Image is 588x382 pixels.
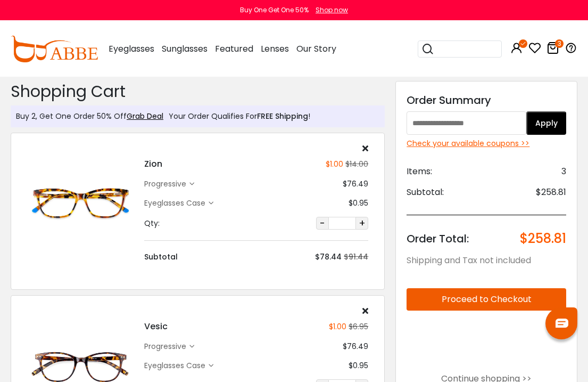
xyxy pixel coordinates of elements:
[296,43,336,55] span: Our Story
[349,198,368,209] div: $0.95
[407,92,566,108] div: Order Summary
[343,178,368,190] div: $76.49
[407,231,469,246] span: Order Total:
[144,341,189,352] div: progressive
[556,319,568,328] img: chat
[343,341,368,352] div: $76.49
[257,111,308,121] span: FREE Shipping
[526,111,566,135] button: Apply
[546,44,559,56] a: 3
[144,360,209,371] div: Eyeglasses Case
[144,178,189,190] div: progressive
[127,111,163,121] a: Grab Deal
[536,186,566,199] span: $258.81
[316,217,329,230] button: -
[144,218,160,229] div: Qty:
[407,165,432,178] span: Items:
[355,217,368,230] button: +
[109,43,154,55] span: Eyeglasses
[261,43,289,55] span: Lenses
[407,288,566,311] button: Proceed to Checkout
[346,321,368,332] div: $6.95
[344,251,368,263] div: $91.44
[343,159,368,170] div: $14.00
[163,111,310,122] div: Your Order Qualifies For !
[240,5,309,15] div: Buy One Get One 50%
[11,36,98,62] img: abbeglasses.com
[326,159,343,170] div: $1.00
[349,360,368,371] div: $0.95
[215,43,253,55] span: Featured
[144,320,168,333] h4: Vesic
[407,254,566,267] div: Shipping and Tax not included
[144,198,209,209] div: Eyeglasses Case
[329,321,346,332] div: $1.00
[16,111,163,122] div: Buy 2, Get One Order 50% Off
[316,5,348,15] div: Shop now
[144,251,178,263] div: Subtotal
[561,165,566,178] span: 3
[555,39,564,48] i: 3
[520,231,566,246] span: $258.81
[144,158,162,170] h4: Zion
[407,138,566,149] div: Check your available coupons >>
[407,186,444,199] span: Subtotal:
[11,82,385,101] h2: Shopping Cart
[162,43,208,55] span: Sunglasses
[310,5,348,14] a: Shop now
[315,251,342,263] div: $78.44
[407,319,566,363] iframe: PayPal
[27,176,134,230] img: Zion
